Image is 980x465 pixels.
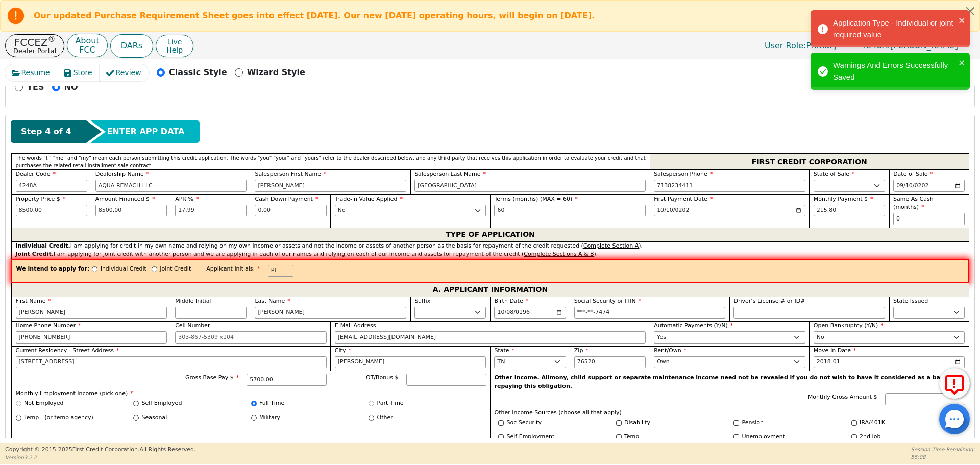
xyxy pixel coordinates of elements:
[893,298,928,304] span: State Issued
[259,413,280,422] label: Military
[366,374,399,381] span: OT/Bonus $
[814,195,873,202] span: Monthly Payment $
[446,228,535,241] span: TYPE OF APPLICATION
[574,307,726,319] input: 000-00-0000
[507,419,542,427] label: Soc Security
[175,195,199,202] span: APR %
[860,419,885,427] label: IRA/401K
[911,446,975,453] p: Session Time Remaining:
[494,298,528,304] span: Birth Date
[733,420,739,426] input: Y/N
[939,368,970,399] button: Report Error to FCC
[414,170,486,177] span: Salesperson Last Name
[175,331,327,344] input: 303-867-5309 x104
[16,389,486,398] p: Monthly Employment Income (pick one)
[255,298,290,304] span: Last Name
[13,37,56,47] p: FCCEZ
[67,34,107,58] a: AboutFCC
[814,205,885,217] input: Hint: 215.80
[64,81,78,93] p: NO
[166,38,183,46] span: Live
[175,322,210,329] span: Cell Number
[16,251,54,257] strong: Joint Credit.
[247,66,305,79] p: Wizard Style
[524,251,594,257] u: Complete Sections A & B
[255,170,326,177] span: Salesperson First Name
[95,170,150,177] span: Dealership Name
[5,446,195,454] p: Copyright © 2015- 2025 First Credit Corporation.
[34,11,595,20] b: Our updated Purchase Requirement Sheet goes into effect [DATE]. Our new [DATE] operating hours, w...
[175,298,211,304] span: Middle Initial
[16,322,81,329] span: Home Phone Number
[495,409,965,418] p: Other Income Sources (choose all that apply)
[814,322,884,329] span: Open Bankruptcy (Y/N)
[911,453,975,461] p: 55:08
[16,298,52,304] span: First Name
[654,180,805,192] input: 303-867-5309 x104
[48,35,56,44] sup: ®
[107,126,184,138] span: ENTER APP DATA
[742,419,764,427] label: Pension
[574,356,646,369] input: 90210
[73,67,92,78] span: Store
[11,154,650,169] div: The words "I," "me" and "my" mean each person submitting this credit application. The words "you"...
[185,374,239,381] span: Gross Base Pay $
[16,265,90,282] span: We intend to apply for:
[100,64,149,81] button: Review
[259,399,284,408] label: Full Time
[754,36,848,56] a: User Role:Primary
[959,57,966,68] button: close
[616,420,622,426] input: Y/N
[5,34,64,57] button: FCCEZ®Dealer Portal
[116,67,141,78] span: Review
[959,14,966,26] button: close
[498,420,504,426] input: Y/N
[583,242,639,249] u: Complete Section A
[654,322,733,329] span: Automatic Payments (Y/N)
[156,35,193,57] button: LiveHelp
[27,81,44,93] p: YES
[494,307,566,319] input: YYYY-MM-DD
[507,433,555,442] label: Self Employment
[110,34,153,58] button: DARs
[169,66,227,79] p: Classic Style
[654,170,713,177] span: Salesperson Phone
[57,64,100,81] button: Store
[654,205,805,217] input: YYYY-MM-DD
[814,170,855,177] span: State of Sale
[24,399,63,408] label: Not Employed
[75,46,99,54] p: FCC
[139,446,195,453] span: All Rights Reserved.
[893,213,965,225] input: 0
[765,41,806,51] span: User Role :
[574,298,641,304] span: Social Security or ITIN
[24,413,93,422] label: Temp - (or temp agency)
[142,399,182,408] label: Self Employed
[433,283,548,297] span: A. APPLICANT INFORMATION
[851,420,857,426] input: Y/N
[16,242,965,251] div: I am applying for credit in my own name and relying on my own income or assets and not the income...
[574,347,589,354] span: Zip
[16,331,167,344] input: 303-867-5309 x104
[495,374,965,390] p: Other Income. Alimony, child support or separate maintenance income need not be revealed if you d...
[175,205,247,217] input: xx.xx%
[860,433,880,442] label: 2nd Job
[414,298,430,304] span: Suffix
[377,399,404,408] label: Part Time
[95,195,155,202] span: Amount Financed $
[16,347,119,354] span: Current Residency - Street Address
[654,347,687,354] span: Rent/Own
[624,433,639,442] label: Temp
[754,36,848,56] p: Primary
[961,1,979,21] button: Close alert
[808,394,877,400] span: Monthly Gross Amount $
[752,155,867,168] span: FIRST CREDIT CORPORATION
[494,195,572,202] span: Terms (months) (MAX = 60)
[893,170,933,177] span: Date of Sale
[101,265,146,274] p: Individual Credit
[654,195,713,202] span: First Payment Date
[893,180,965,192] input: YYYY-MM-DD
[206,265,260,272] span: Applicant Initials:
